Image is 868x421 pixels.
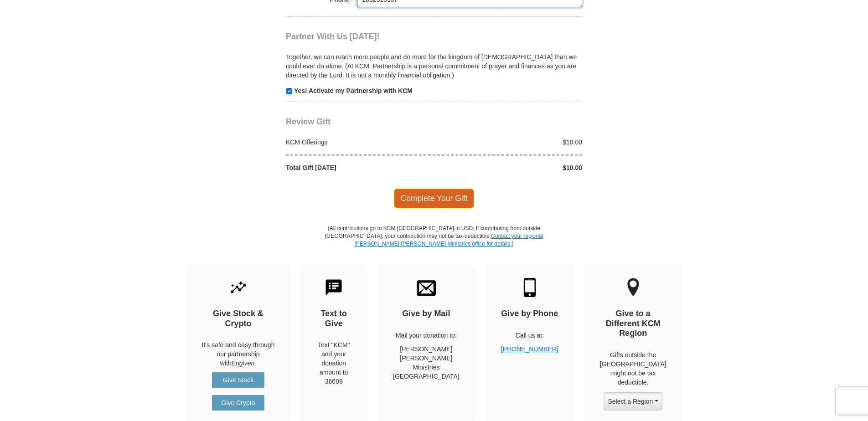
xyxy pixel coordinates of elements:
[202,309,275,329] h4: Give Stock & Crypto
[316,309,352,329] h4: Text to Give
[229,278,248,297] img: give-by-stock.svg
[604,392,662,411] button: Select a Region
[501,345,558,353] a: [PHONE_NUMBER]
[501,309,558,319] h4: Give by Phone
[325,225,543,264] p: (All contributions go to KCM [GEOGRAPHIC_DATA] in USD. If contributing from outside [GEOGRAPHIC_D...
[417,278,436,297] img: envelope.svg
[600,309,666,339] h4: Give to a Different KCM Region
[232,359,256,367] i: Engiven.
[627,278,640,297] img: other-region
[393,331,460,340] p: Mail your donation to:
[520,278,539,297] img: mobile.svg
[501,331,558,340] p: Call us at:
[434,163,587,172] div: $10.00
[281,163,434,172] div: Total Gift [DATE]
[354,233,543,247] a: Contact your regional [PERSON_NAME] [PERSON_NAME] Ministries office for details.
[281,138,434,147] div: KCM Offerings
[316,340,352,386] div: Text "KCM" and your donation amount to 36609
[393,309,460,319] h4: Give by Mail
[324,278,343,297] img: text-to-give.svg
[286,52,582,80] p: Together, we can reach more people and do more for the kingdom of [DEMOGRAPHIC_DATA] than we coul...
[212,395,264,411] a: Give Crypto
[394,189,475,208] span: Complete Your Gift
[294,87,413,94] strong: Yes! Activate my Partnership with KCM
[286,32,380,41] span: Partner With Us [DATE]!
[434,138,587,147] div: $10.00
[393,344,460,381] p: [PERSON_NAME] [PERSON_NAME] Ministries [GEOGRAPHIC_DATA]
[286,117,331,126] span: Review Gift
[212,372,264,388] a: Give Stock
[600,350,666,387] p: Gifts outside the [GEOGRAPHIC_DATA] might not be tax deductible.
[202,340,275,368] p: It's safe and easy through our partnership with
